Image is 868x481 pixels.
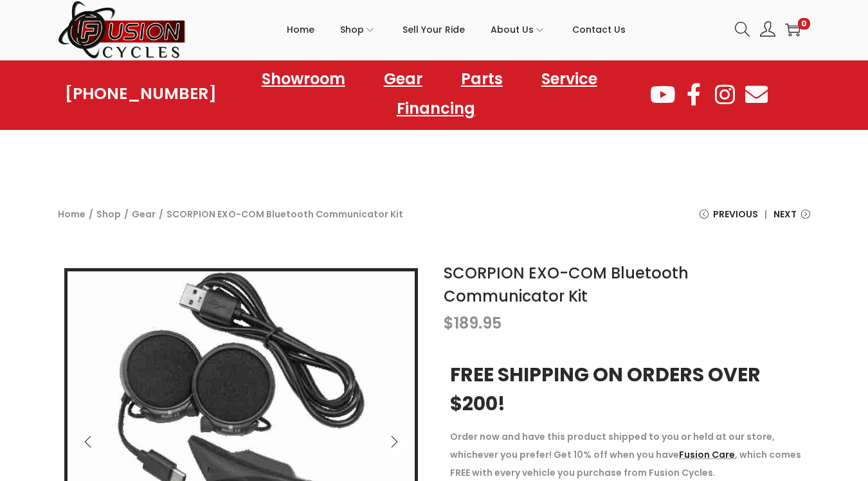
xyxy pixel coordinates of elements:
a: Fusion Care [679,448,735,461]
span: Sell Your Ride [402,14,465,46]
a: 0 [785,22,800,37]
span: Next [773,205,797,223]
a: [PHONE_NUMBER] [65,85,217,103]
button: Next [380,428,408,456]
span: Shop [340,14,364,46]
a: Financing [384,94,488,123]
a: Shop [340,1,377,59]
span: Home [287,14,314,46]
a: Next [773,205,810,233]
a: Service [529,64,610,94]
button: Previous [74,428,102,456]
a: Previous [700,205,758,233]
nav: Menu [217,64,648,123]
span: / [159,205,163,223]
span: Contact Us [572,14,626,46]
a: Gear [371,64,435,94]
span: / [89,205,93,223]
bdi: 189.95 [444,313,502,334]
span: / [124,205,129,223]
a: Showroom [249,64,358,94]
a: Contact Us [572,1,626,59]
a: About Us [491,1,547,59]
h3: FREE SHIPPING ON ORDERS OVER $200! [450,360,804,418]
nav: Primary navigation [186,1,725,59]
a: Parts [448,64,516,94]
a: Shop [96,208,121,221]
span: $ [444,313,454,334]
span: SCORPION EXO-COM Bluetooth Communicator Kit [167,205,403,223]
a: Gear [132,208,156,221]
a: Home [287,1,314,59]
span: About Us [491,14,534,46]
a: Home [58,208,86,221]
a: Sell Your Ride [402,1,465,59]
span: Previous [713,205,758,223]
